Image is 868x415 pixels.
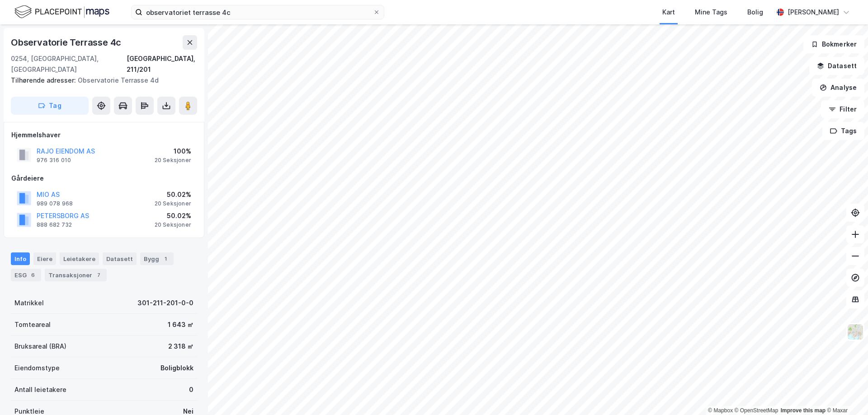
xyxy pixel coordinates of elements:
div: Kart [662,7,675,18]
div: Observatorie Terrasse 4c [11,35,123,50]
div: 50.02% [155,189,191,200]
div: 989 078 968 [37,200,73,207]
div: 976 316 010 [37,157,71,164]
button: Bokmerker [803,35,864,53]
img: logo.f888ab2527a4732fd821a326f86c7f29.svg [14,4,109,20]
div: 0254, [GEOGRAPHIC_DATA], [GEOGRAPHIC_DATA] [11,53,127,75]
iframe: Chat Widget [823,372,868,415]
div: Bygg [140,252,174,265]
span: Tilhørende adresser: [11,76,78,84]
div: [GEOGRAPHIC_DATA], 211/201 [127,53,197,75]
div: Tomteareal [14,319,51,330]
button: Tag [11,97,89,115]
div: 20 Seksjoner [155,200,191,207]
a: OpenStreetMap [735,407,778,414]
a: Mapbox [708,407,733,414]
div: 0 [189,384,193,395]
div: ESG [11,269,41,281]
div: 1 [161,254,170,263]
div: 20 Seksjoner [155,221,191,228]
img: Z [847,323,864,340]
div: 20 Seksjoner [155,157,191,164]
div: Transaksjoner [45,269,107,281]
div: Gårdeiere [11,173,197,184]
button: Datasett [809,57,864,75]
div: 888 682 732 [37,221,72,228]
div: Leietakere [60,252,99,265]
div: Eiendomstype [14,363,60,373]
button: Filter [821,100,864,118]
button: Tags [822,122,864,140]
button: Analyse [812,79,864,97]
input: Søk på adresse, matrikkel, gårdeiere, leietakere eller personer [142,5,373,19]
div: Hjemmelshaver [11,130,197,140]
div: [PERSON_NAME] [788,7,839,18]
div: Bolig [747,7,763,18]
div: Mine Tags [695,7,727,18]
div: 7 [94,270,103,280]
div: Matrikkel [14,298,44,308]
div: Boligblokk [160,363,193,373]
div: Eiere [33,252,56,265]
div: 50.02% [155,210,191,221]
div: 2 318 ㎡ [168,341,193,352]
div: 100% [155,146,191,157]
div: 6 [28,270,38,280]
div: 1 643 ㎡ [168,319,193,330]
div: 301-211-201-0-0 [137,298,193,308]
a: Improve this map [781,407,826,414]
div: Bruksareal (BRA) [14,341,66,352]
div: Datasett [103,252,137,265]
div: Observatorie Terrasse 4d [11,75,190,86]
div: Info [11,252,30,265]
div: Antall leietakere [14,384,66,395]
div: Kontrollprogram for chat [823,372,868,415]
